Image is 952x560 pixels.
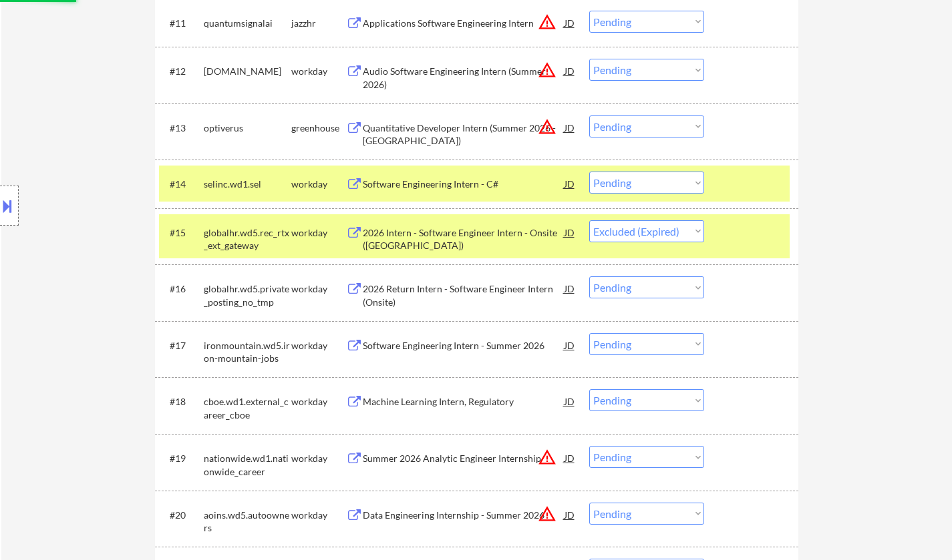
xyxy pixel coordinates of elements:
[363,452,565,465] div: Summer 2026 Analytic Engineer Internship
[291,509,346,522] div: workday
[363,121,565,148] div: Quantitative Developer Intern (Summer 2026 - [GEOGRAPHIC_DATA])
[291,395,346,408] div: workday
[363,339,565,352] div: Software Engineering Intern - Summer 2026
[170,17,193,30] div: #11
[291,226,346,240] div: workday
[170,509,193,522] div: #20
[563,333,577,357] div: JD
[291,121,346,135] div: greenhouse
[204,339,291,365] div: ironmountain.wd5.iron-mountain-jobs
[563,389,577,413] div: JD
[538,505,557,523] button: warning_amber
[563,220,577,244] div: JD
[563,59,577,83] div: JD
[204,65,291,78] div: [DOMAIN_NAME]
[363,395,565,408] div: Machine Learning Intern, Regulatory
[204,452,291,478] div: nationwide.wd1.nationwide_career
[170,65,193,78] div: #12
[363,282,565,308] div: 2026 Return Intern - Software Engineer Intern (Onsite)
[363,226,565,252] div: 2026 Intern - Software Engineer Intern - Onsite ([GEOGRAPHIC_DATA])
[363,17,565,30] div: Applications Software Engineering Intern
[538,448,557,467] button: warning_amber
[563,172,577,196] div: JD
[538,61,557,79] button: warning_amber
[204,226,291,252] div: globalhr.wd5.rec_rtx_ext_gateway
[538,13,557,31] button: warning_amber
[563,503,577,527] div: JD
[204,509,291,535] div: aoins.wd5.autoowners
[363,178,565,191] div: Software Engineering Intern - C#
[563,115,577,139] div: JD
[563,446,577,470] div: JD
[291,178,346,191] div: workday
[204,17,291,30] div: quantumsignalai
[170,452,193,465] div: #19
[204,178,291,191] div: selinc.wd1.sel
[170,395,193,408] div: #18
[204,395,291,421] div: cboe.wd1.external_career_cboe
[291,65,346,78] div: workday
[204,121,291,135] div: optiverus
[538,117,557,136] button: warning_amber
[291,339,346,352] div: workday
[363,65,565,91] div: Audio Software Engineering Intern (Summer 2026)
[563,11,577,35] div: JD
[363,509,565,522] div: Data Engineering Internship - Summer 2026
[563,276,577,300] div: JD
[291,452,346,465] div: workday
[204,282,291,308] div: globalhr.wd5.private_posting_no_tmp
[170,339,193,352] div: #17
[291,282,346,296] div: workday
[291,17,346,30] div: jazzhr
